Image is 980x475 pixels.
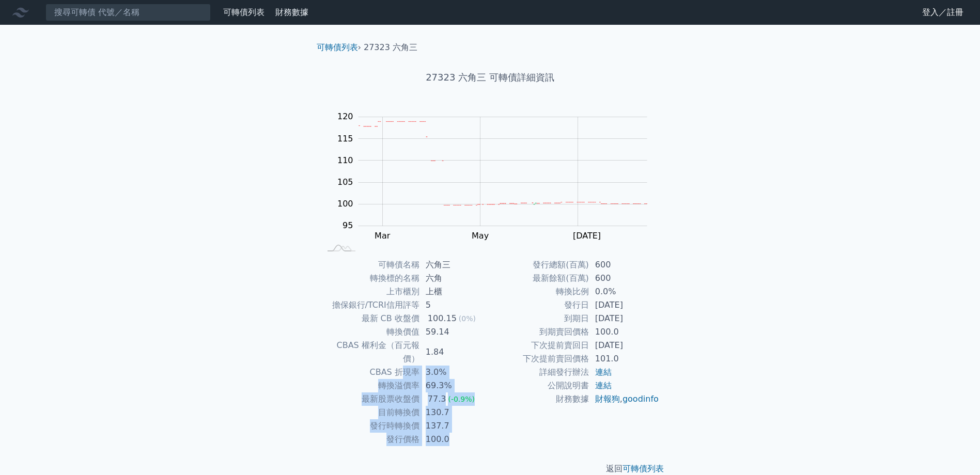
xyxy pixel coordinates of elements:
[490,352,589,366] td: 下次提前賣回價格
[419,366,490,379] td: 3.0%
[321,285,419,298] td: 上市櫃別
[337,134,353,144] tspan: 115
[426,392,448,406] div: 77.3
[337,177,353,187] tspan: 105
[490,379,589,392] td: 公開說明書
[589,325,660,339] td: 100.0
[321,392,419,406] td: 最新股票收盤價
[573,231,601,241] tspan: [DATE]
[490,298,589,312] td: 發行日
[343,220,353,230] tspan: 95
[490,258,589,272] td: 發行總額(百萬)
[337,199,353,209] tspan: 100
[317,41,361,54] li: ›
[45,4,211,21] input: 搜尋可轉債 代號／名稱
[419,406,490,419] td: 130.7
[448,395,475,403] span: (-0.9%)
[321,339,419,366] td: CBAS 權利金（百元報價）
[308,463,672,475] p: 返回
[595,394,620,404] a: 財報狗
[490,312,589,325] td: 到期日
[419,379,490,392] td: 69.3%
[321,433,419,446] td: 發行價格
[426,312,459,325] div: 100.15
[321,366,419,379] td: CBAS 折現率
[589,285,660,298] td: 0.0%
[419,433,490,446] td: 100.0
[490,285,589,298] td: 轉換比例
[375,231,391,241] tspan: Mar
[490,272,589,285] td: 最新餘額(百萬)
[589,258,660,272] td: 600
[321,298,419,312] td: 擔保銀行/TCRI信用評等
[419,419,490,433] td: 137.7
[337,112,353,121] tspan: 120
[928,425,980,475] div: 聊天小工具
[419,325,490,339] td: 59.14
[364,41,417,54] li: 27323 六角三
[337,155,353,165] tspan: 110
[589,312,660,325] td: [DATE]
[589,339,660,352] td: [DATE]
[490,392,589,406] td: 財務數據
[321,272,419,285] td: 轉換標的名稱
[419,285,490,298] td: 上櫃
[321,325,419,339] td: 轉換價值
[419,272,490,285] td: 六角
[490,339,589,352] td: 下次提前賣回日
[317,42,358,52] a: 可轉債列表
[623,394,659,404] a: goodinfo
[589,352,660,366] td: 101.0
[914,4,972,21] a: 登入／註冊
[459,314,476,323] span: (0%)
[490,325,589,339] td: 到期賣回價格
[321,419,419,433] td: 發行時轉換價
[623,464,664,473] a: 可轉債列表
[419,258,490,272] td: 六角三
[490,366,589,379] td: 詳細發行辦法
[321,258,419,272] td: 可轉債名稱
[472,231,489,241] tspan: May
[595,381,612,390] a: 連結
[419,339,490,366] td: 1.84
[589,272,660,285] td: 600
[332,112,663,241] g: Chart
[928,425,980,475] iframe: Chat Widget
[321,379,419,392] td: 轉換溢價率
[419,298,490,312] td: 5
[275,7,308,17] a: 財務數據
[308,70,672,85] h1: 27323 六角三 可轉債詳細資訊
[321,312,419,325] td: 最新 CB 收盤價
[321,406,419,419] td: 目前轉換價
[589,298,660,312] td: [DATE]
[595,367,612,377] a: 連結
[223,7,265,17] a: 可轉債列表
[589,392,660,406] td: ,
